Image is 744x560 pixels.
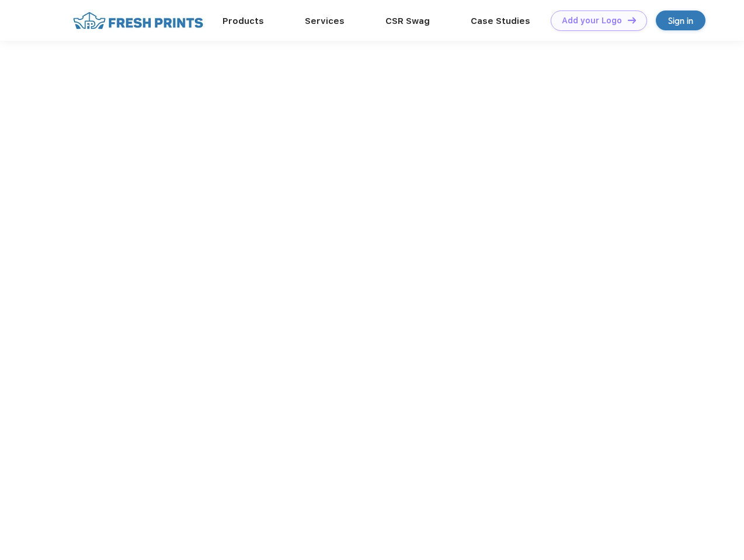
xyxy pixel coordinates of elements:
img: fo%20logo%202.webp [69,10,207,31]
div: Sign in [668,14,693,27]
div: Add your Logo [562,16,622,26]
img: DT [628,17,636,23]
a: Products [222,16,264,26]
a: Sign in [656,10,705,30]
